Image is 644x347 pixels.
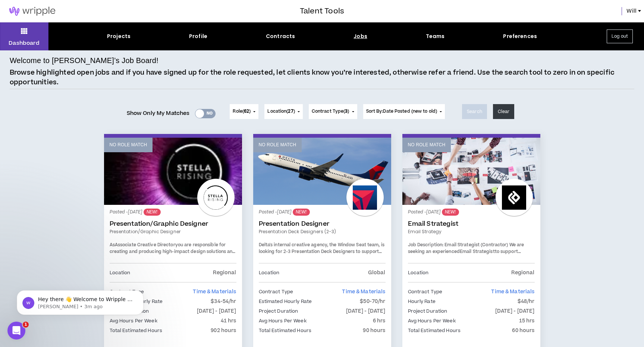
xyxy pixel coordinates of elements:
[511,269,534,277] p: Regional
[259,242,384,268] span: Delta's internal creative agency, the Window Seat team, is looking for 2-3 Presentation Deck Desi...
[512,326,534,335] p: 60 hours
[259,297,312,306] p: Estimated Hourly Rate
[346,307,386,315] p: [DATE] - [DATE]
[110,242,115,248] span: As
[259,307,298,315] p: Project Duration
[519,317,535,325] p: 15 hrs
[213,269,236,277] p: Regional
[408,209,535,216] p: Posted - [DATE]
[259,220,386,228] a: Presentation Designer
[23,322,29,328] span: 1
[360,297,385,306] p: $50-70/hr
[408,141,446,149] p: No Role Match
[373,317,386,325] p: 6 hrs
[211,326,236,335] p: 902 hours
[495,307,535,315] p: [DATE] - [DATE]
[110,269,131,277] p: Location
[312,108,349,115] span: Contract Type ( )
[259,209,386,216] p: Posted - [DATE]
[300,6,344,17] h3: Talent Tools
[491,288,534,296] span: Time & Materials
[408,288,443,296] p: Contract Type
[110,326,163,335] p: Total Estimated Hours
[408,242,508,248] strong: Job Description: Email Strategist (Contractor)
[144,209,160,216] sup: NEW!
[363,104,445,119] button: Sort By:Date Posted (new to old)
[460,248,495,255] strong: Email Strategist
[211,297,236,306] p: $34-54/hr
[267,108,295,115] span: Location ( )
[244,108,249,115] span: 62
[197,307,236,315] p: [DATE] - [DATE]
[408,317,456,325] p: Avg Hours Per Week
[110,209,236,216] p: Posted - [DATE]
[110,228,236,235] a: Presentation/Graphic Designer
[408,269,429,277] p: Location
[363,326,385,335] p: 90 hours
[266,32,295,40] div: Contracts
[368,269,386,277] p: Global
[503,32,537,40] div: Preferences
[342,288,385,296] span: Time & Materials
[10,68,634,87] p: Browse highlighted open jobs and if you have signed up for the role requested, let clients know y...
[253,138,391,205] a: No Role Match
[408,297,436,306] p: Hourly Rate
[259,326,312,335] p: Total Estimated Hours
[493,104,515,119] button: Clear
[408,228,535,235] a: Email Strategy
[104,138,242,205] a: No Role Match
[442,209,459,216] sup: NEW!
[9,39,40,47] p: Dashboard
[408,220,535,228] a: Email Strategist
[189,32,207,40] div: Profile
[7,322,25,340] iframe: Intercom live chat
[110,317,157,325] p: Avg Hours Per Week
[366,108,437,115] span: Sort By: Date Posted (new to old)
[221,317,236,325] p: 41 hrs
[462,104,487,119] button: Search
[107,32,131,40] div: Projects
[626,7,637,15] span: Will
[259,317,307,325] p: Avg Hours Per Week
[259,141,296,149] p: No Role Match
[115,242,175,248] strong: Associate Creative Director
[309,104,357,119] button: Contract Type(3)
[264,104,302,119] button: Location(27)
[293,209,310,216] sup: NEW!
[6,275,155,327] iframe: Intercom notifications message
[259,288,293,296] p: Contract Type
[345,108,348,115] span: 3
[230,104,258,119] button: Role(62)
[408,326,461,335] p: Total Estimated Hours
[408,242,524,255] span: We are seeking an experienced
[193,288,236,296] span: Time & Materials
[10,55,158,66] h4: Welcome to [PERSON_NAME]’s Job Board!
[233,108,251,115] span: Role ( )
[110,220,236,228] a: Presentation/Graphic Designer
[607,29,633,43] button: Log out
[259,228,386,235] a: Presentation Deck Designers (2-3)
[518,297,535,306] p: $48/hr
[259,269,280,277] p: Location
[288,108,293,115] span: 27
[402,138,540,205] a: No Role Match
[127,108,190,119] span: Show Only My Matches
[426,32,445,40] div: Teams
[110,141,147,149] p: No Role Match
[408,307,447,315] p: Project Duration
